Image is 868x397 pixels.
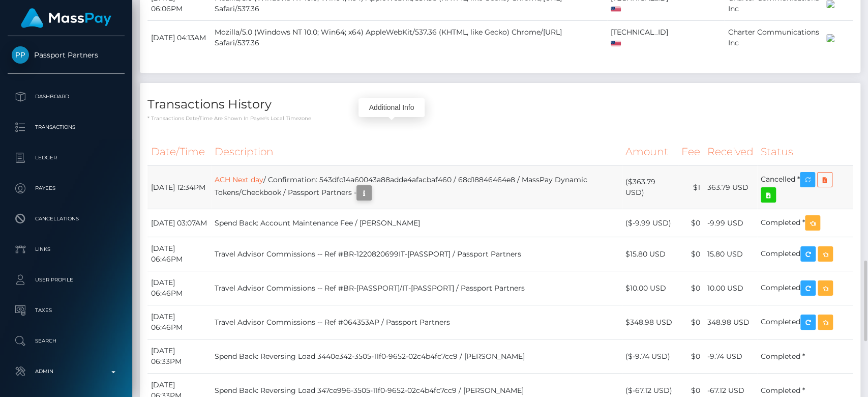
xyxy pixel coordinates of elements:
[8,237,125,262] a: Links
[147,21,211,55] td: [DATE] 04:13AM
[704,209,757,237] td: -9.99 USD
[211,339,622,374] td: Spend Back: Reversing Load 3440e342-3505-11f0-9652-02c4b4fc7cc9 / [PERSON_NAME]
[8,359,125,384] a: Admin
[611,41,621,46] img: us.png
[622,339,678,374] td: ($-9.74 USD)
[8,50,125,60] span: Passport Partners
[704,237,757,271] td: 15.80 USD
[12,211,121,226] p: Cancellations
[826,34,834,42] img: 200x100
[12,120,121,135] p: Transactions
[622,138,678,166] th: Amount
[147,96,853,114] h4: Transactions History
[147,209,211,237] td: [DATE] 03:07AM
[12,150,121,165] p: Ledger
[211,21,607,55] td: Mozilla/5.0 (Windows NT 10.0; Win64; x64) AppleWebKit/537.36 (KHTML, like Gecko) Chrome/[URL] Saf...
[8,267,125,293] a: User Profile
[12,181,121,196] p: Payees
[757,237,853,271] td: Completed
[704,138,757,166] th: Received
[211,305,622,339] td: Travel Advisor Commissions -- Ref #064353AP / Passport Partners
[12,364,121,379] p: Admin
[622,166,678,209] td: ($363.79 USD)
[607,21,679,55] td: [TECHNICAL_ID]
[21,8,111,28] img: MassPay Logo
[611,7,621,12] img: us.png
[8,176,125,201] a: Payees
[622,209,678,237] td: ($-9.99 USD)
[704,305,757,339] td: 348.98 USD
[215,175,263,184] a: ACH Next day
[12,272,121,288] p: User Profile
[8,328,125,354] a: Search
[678,209,704,237] td: $0
[147,115,853,122] p: * Transactions date/time are shown in payee's local timezone
[757,138,853,166] th: Status
[622,271,678,305] td: $10.00 USD
[678,271,704,305] td: $0
[211,138,622,166] th: Description
[704,271,757,305] td: 10.00 USD
[147,339,211,374] td: [DATE] 06:33PM
[704,339,757,374] td: -9.74 USD
[724,21,823,55] td: Charter Communications Inc
[147,305,211,339] td: [DATE] 06:46PM
[147,271,211,305] td: [DATE] 06:46PM
[757,339,853,374] td: Completed *
[8,84,125,109] a: Dashboard
[147,237,211,271] td: [DATE] 06:46PM
[211,271,622,305] td: Travel Advisor Commissions -- Ref #BR-[PASSPORT]/IT-[PASSPORT] / Passport Partners
[8,206,125,232] a: Cancellations
[12,333,121,349] p: Search
[757,271,853,305] td: Completed
[757,166,853,209] td: Cancelled *
[678,237,704,271] td: $0
[757,305,853,339] td: Completed
[147,138,211,166] th: Date/Time
[678,305,704,339] td: $0
[757,209,853,237] td: Completed *
[12,46,29,64] img: Passport Partners
[8,145,125,171] a: Ledger
[622,237,678,271] td: $15.80 USD
[147,166,211,209] td: [DATE] 12:34PM
[678,339,704,374] td: $0
[678,166,704,209] td: $1
[704,166,757,209] td: 363.79 USD
[8,115,125,140] a: Transactions
[12,242,121,257] p: Links
[211,166,622,209] td: / Confirmation: 543dfc14a60043a88adde4afacbaf460 / 68d18846464e8 / MassPay Dynamic Tokens/Checkbo...
[211,237,622,271] td: Travel Advisor Commissions -- Ref #BR-1220820699IT-[PASSPORT] / Passport Partners
[358,98,425,117] div: Additional Info
[12,89,121,104] p: Dashboard
[8,298,125,323] a: Taxes
[211,209,622,237] td: Spend Back: Account Maintenance Fee / [PERSON_NAME]
[12,303,121,318] p: Taxes
[678,138,704,166] th: Fee
[622,305,678,339] td: $348.98 USD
